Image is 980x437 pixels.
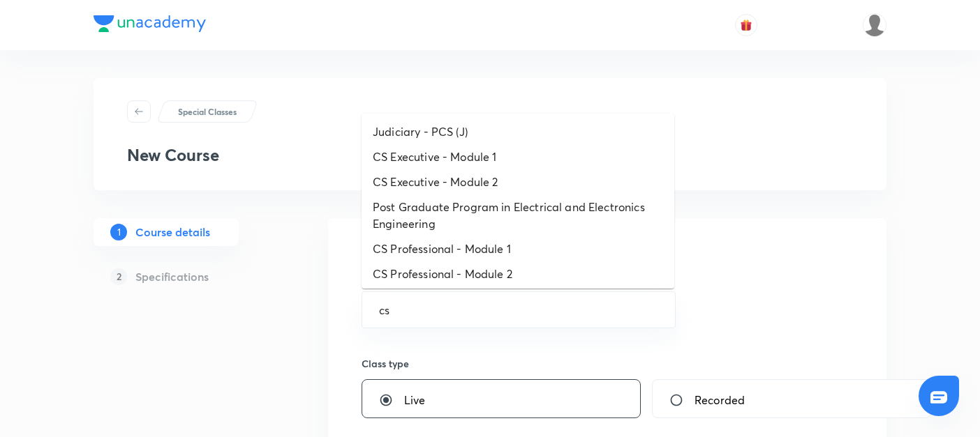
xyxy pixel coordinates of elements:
p: 1 [110,224,127,240]
li: CS Executive - Module 1 [362,144,674,169]
li: Judiciary - PCS (J) [362,119,674,144]
li: CS Professional - Module 1 [362,236,674,261]
span: Recorded [695,392,745,408]
h5: Course details [135,224,210,240]
h6: Class type [362,356,676,371]
h5: Specifications [135,268,209,285]
img: adnan [863,13,886,37]
img: Company Logo [94,15,206,32]
h3: New Course [127,145,219,165]
p: 2 [110,268,127,285]
button: avatar [735,14,757,36]
li: CS Executive - Module 2 [362,169,674,194]
button: Close [667,308,670,311]
img: avatar [740,19,752,31]
li: CS Professional - Module 2 [362,261,674,286]
li: UP PCS RO/ARO [362,286,674,312]
a: Company Logo [94,15,206,36]
li: Post Graduate Program in Electrical and Electronics Engineering [362,194,674,236]
p: Special Classes [178,105,237,118]
input: Select a goal [379,303,658,316]
span: Live [404,392,426,408]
